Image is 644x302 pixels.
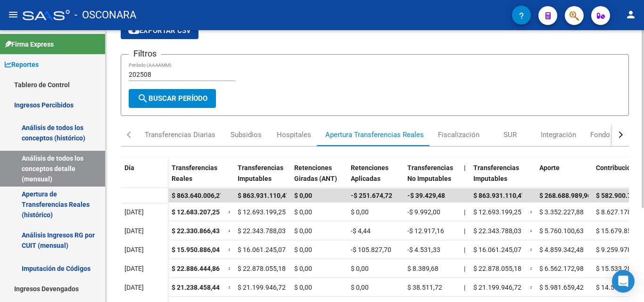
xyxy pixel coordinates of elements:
[8,9,19,20] mat-icon: menu
[464,208,465,216] span: |
[464,265,465,272] span: |
[5,39,54,49] span: Firma Express
[121,22,198,39] button: Exportar CSV
[351,192,392,199] span: -$ 251.674,72
[351,208,369,216] span: $ 0,00
[137,93,149,104] mat-icon: search
[294,208,312,216] span: $ 0,00
[238,164,283,182] span: Transferencias Imputables
[128,26,191,35] span: Exportar CSV
[228,227,232,235] span: =
[351,227,371,235] span: -$ 4,44
[294,246,312,253] span: $ 0,00
[228,265,232,272] span: =
[128,24,140,36] mat-icon: cloud_download
[625,9,636,20] mat-icon: person
[172,265,220,272] span: $ 22.886.444,86
[124,227,144,235] span: [DATE]
[473,208,521,216] span: $ 12.693.199,25
[464,164,466,171] span: |
[407,265,438,272] span: $ 8.389,68
[404,158,460,197] datatable-header-cell: Transferencias No Imputables
[5,59,39,70] span: Reportes
[407,246,440,253] span: -$ 4.531,33
[539,164,560,171] span: Aporte
[234,158,290,197] datatable-header-cell: Transferencias Imputables
[530,265,534,272] span: =
[294,284,312,291] span: $ 0,00
[172,284,220,291] span: $ 21.238.458,44
[460,158,470,197] datatable-header-cell: |
[351,246,391,253] span: -$ 105.827,70
[228,208,232,216] span: =
[473,284,521,291] span: $ 21.199.946,72
[407,164,453,182] span: Transferencias No Imputables
[530,284,534,291] span: =
[294,192,312,199] span: $ 0,00
[473,164,519,182] span: Transferencias Imputables
[294,164,337,182] span: Retenciones Giradas (ANT)
[238,192,289,199] span: $ 863.931.110,47
[168,158,224,197] datatable-header-cell: Transferencias Reales
[231,130,262,140] div: Subsidios
[539,208,584,216] span: $ 3.352.227,88
[238,284,286,291] span: $ 21.199.946,72
[541,130,576,140] div: Integración
[473,227,521,235] span: $ 22.343.788,03
[290,158,347,197] datatable-header-cell: Retenciones Giradas (ANT)
[277,130,311,140] div: Hospitales
[129,47,161,60] h3: Filtros
[539,192,591,199] span: $ 268.688.989,96
[612,270,635,293] div: Open Intercom Messenger
[137,94,207,103] span: Buscar Período
[145,130,215,140] div: Transferencias Diarias
[539,284,584,291] span: $ 5.981.659,42
[124,164,134,171] span: Día
[228,284,232,291] span: =
[464,227,465,235] span: |
[351,284,369,291] span: $ 0,00
[124,246,144,253] span: [DATE]
[596,227,644,235] span: $ 15.679.856,49
[407,208,440,216] span: -$ 9.992,00
[504,130,517,140] div: SUR
[74,5,136,25] span: - OSCONARA
[407,192,445,199] span: -$ 39.429,48
[596,208,640,216] span: $ 8.627.178,23
[172,208,220,216] span: $ 12.683.207,25
[539,246,584,253] span: $ 4.859.342,48
[596,164,635,171] span: Contribución
[464,246,465,253] span: |
[407,227,444,235] span: -$ 12.917,16
[351,164,388,182] span: Retenciones Aplicadas
[129,89,216,108] button: Buscar Período
[596,246,640,253] span: $ 9.259.978,77
[172,227,220,235] span: $ 22.330.866,43
[347,158,404,197] datatable-header-cell: Retenciones Aplicadas
[530,208,534,216] span: =
[325,130,424,140] div: Apertura Transferencias Reales
[172,192,223,199] span: $ 863.640.006,27
[596,265,644,272] span: $ 15.533.283,58
[530,246,534,253] span: =
[124,208,144,216] span: [DATE]
[464,284,465,291] span: |
[351,265,369,272] span: $ 0,00
[294,227,312,235] span: $ 0,00
[121,158,168,197] datatable-header-cell: Día
[473,246,521,253] span: $ 16.061.245,07
[470,158,526,197] datatable-header-cell: Transferencias Imputables
[539,227,584,235] span: $ 5.760.100,63
[407,284,442,291] span: $ 38.511,72
[172,246,220,253] span: $ 15.950.886,04
[473,192,525,199] span: $ 863.931.110,47
[238,246,286,253] span: $ 16.061.245,07
[238,265,286,272] span: $ 22.878.055,18
[473,265,521,272] span: $ 22.878.055,18
[530,227,534,235] span: =
[124,265,144,272] span: [DATE]
[539,265,584,272] span: $ 6.562.172,98
[238,227,286,235] span: $ 22.343.788,03
[238,208,286,216] span: $ 12.693.199,25
[536,158,592,197] datatable-header-cell: Aporte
